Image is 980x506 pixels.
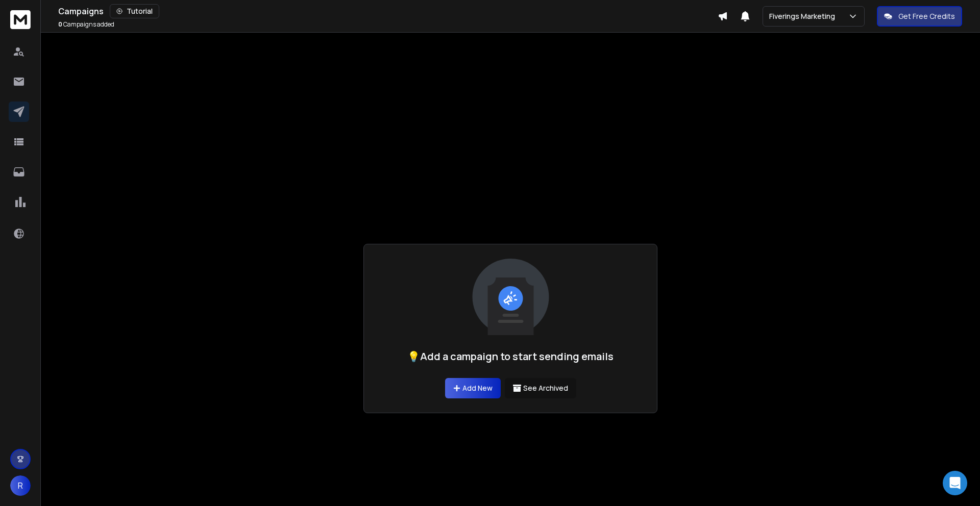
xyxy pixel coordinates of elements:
div: Open Intercom Messenger [943,471,967,495]
p: Campaigns added [58,20,114,29]
button: R [10,475,31,496]
div: Campaigns [58,4,718,18]
p: Fiverings Marketing [769,11,839,21]
a: Add New [445,378,501,398]
p: Get Free Credits [898,11,955,21]
h1: 💡Add a campaign to start sending emails [407,349,614,364]
button: See Archived [505,378,576,398]
button: Get Free Credits [877,6,962,27]
button: Tutorial [110,4,159,18]
span: 0 [58,20,62,29]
